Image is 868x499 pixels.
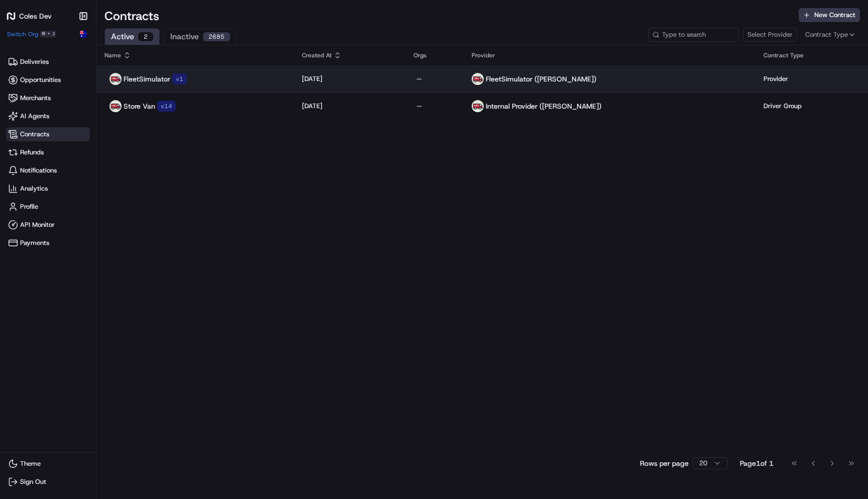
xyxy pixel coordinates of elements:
span: Switch Org [7,30,38,38]
div: 2 [138,32,153,41]
img: coles.png [110,100,122,112]
a: Notifications [6,163,90,178]
div: 2685 [203,32,230,41]
span: Opportunities [20,75,61,85]
p: FleetSimulator ([PERSON_NAME]) [486,74,596,84]
a: Contracts [6,127,90,141]
div: Contract Type [764,51,860,59]
a: Merchants [6,91,90,105]
p: — [416,74,456,84]
button: Active [104,28,160,45]
h1: Contracts [104,8,799,24]
button: Sign Out [6,475,90,489]
img: coles.png [110,73,122,85]
button: Select Provider [743,28,797,42]
span: Contract Type [805,30,848,39]
a: Coles Dev [6,11,76,21]
p: Provider [764,74,788,84]
a: Deliveries [6,55,90,69]
div: Page 1 of 1 [740,458,774,468]
span: Analytics [20,184,48,193]
button: New Contract [799,8,860,22]
img: coles.png [472,73,484,85]
input: Type to search [648,28,739,42]
span: Contracts [20,130,49,139]
p: [DATE] [302,74,322,84]
img: coles.png [472,100,484,112]
a: Opportunities [6,73,90,87]
span: Notifications [20,166,57,175]
p: Rows per page [640,458,689,468]
a: Analytics [6,182,90,196]
span: AI Agents [20,112,49,121]
span: Deliveries [20,57,49,66]
a: AI Agents [6,109,90,123]
span: Profile [20,202,38,211]
p: [DATE] [302,102,322,111]
button: Switch Org⌘+J [7,30,56,38]
span: API Monitor [20,220,55,229]
p: Driver Group [764,102,802,111]
div: Provider [472,51,747,59]
img: Flag of au [80,31,87,38]
a: Profile [6,200,90,214]
div: Orgs [413,51,456,59]
a: Payments [6,236,90,250]
p: Internal Provider ([PERSON_NAME]) [486,101,601,111]
button: Theme [6,457,90,471]
span: Refunds [20,148,44,157]
span: Sign Out [20,477,46,486]
a: Refunds [6,145,90,159]
button: Contract Type [801,26,860,44]
div: v 14 [157,101,176,112]
h1: Coles Dev [19,11,52,21]
p: Store Van [124,101,155,111]
a: API Monitor [6,218,90,232]
span: Payments [20,238,49,247]
span: Merchants [20,94,51,103]
div: Created At [302,51,397,59]
span: Theme [20,459,41,468]
div: Name [104,51,286,59]
button: Inactive [164,28,237,45]
a: New Contract [799,8,860,24]
p: FleetSimulator [124,74,170,84]
div: v 1 [172,73,187,85]
p: — [416,102,456,111]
